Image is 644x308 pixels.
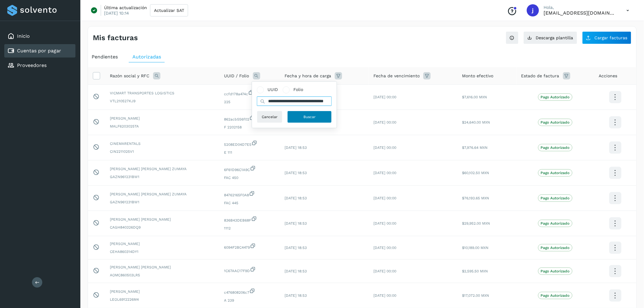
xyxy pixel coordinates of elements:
[462,171,489,175] span: $60,102.50 MXN
[285,145,307,150] span: [DATE] 18:53
[224,243,275,250] span: 6094F2BC4479
[521,73,559,79] span: Estado de factura
[110,90,215,96] span: VICMART TRANSPORTES LOGISTICS
[462,246,488,250] span: $10,189.00 MXN
[462,221,490,226] span: $29,952.00 MXN
[4,44,75,58] div: Cuentas por pagar
[154,8,184,12] span: Actualizar SAT
[224,266,275,274] span: 1C67AAC17F9D
[373,246,396,250] span: [DATE] 00:00
[373,95,396,99] span: [DATE] 00:00
[541,171,570,175] p: Pago Autorizado
[110,249,215,254] span: CEHA860314DY1
[285,196,307,200] span: [DATE] 18:53
[110,124,215,129] span: MALF6203025TA
[110,73,149,79] span: Razón social y RFC
[373,269,396,273] span: [DATE] 00:00
[224,99,275,105] span: 225
[462,269,488,273] span: $2,595.50 MXN
[544,10,617,16] p: jrodriguez@kalapata.co
[110,166,215,172] span: [PERSON_NAME] [PERSON_NAME] ZUMAYA
[110,272,215,278] span: AOMC860503LR5
[462,293,489,298] span: $17,072.00 MXN
[224,298,275,303] span: A 239
[595,36,628,40] span: Cargar facturas
[132,54,161,60] span: Autorizadas
[224,191,275,198] span: 84762165F0A8
[110,225,215,230] span: CAGH840326DQ9
[462,120,490,124] span: $24,640.00 MXN
[4,59,75,72] div: Proveedores
[285,73,331,79] span: Fecha y hora de carga
[17,62,47,68] a: Proveedores
[104,10,129,16] p: [DATE] 10:14
[17,33,30,39] a: Inicio
[541,120,570,124] p: Pago Autorizado
[150,4,188,16] button: Actualizar SAT
[285,293,307,298] span: [DATE] 18:53
[110,199,215,205] span: GAZN961231BW1
[110,191,215,197] span: [PERSON_NAME] [PERSON_NAME] ZUMAYA
[110,241,215,247] span: [PERSON_NAME]
[110,174,215,180] span: GAZN961231BW1
[224,200,275,206] span: FAC 445
[541,269,570,273] p: Pago Autorizado
[110,98,215,104] span: VTL210527KJ9
[224,165,275,173] span: 6F61D96C1A9C
[110,289,215,294] span: [PERSON_NAME]
[599,73,618,79] span: Acciones
[110,116,215,121] span: [PERSON_NAME]
[373,221,396,226] span: [DATE] 00:00
[17,48,61,54] a: Cuentas por pagar
[536,36,573,40] span: Descarga plantilla
[224,73,249,79] span: UUID / Folio
[541,145,570,150] p: Pago Autorizado
[462,196,489,200] span: $76,193.65 MXN
[523,31,577,44] button: Descarga plantilla
[373,145,396,150] span: [DATE] 00:00
[541,293,570,298] p: Pago Autorizado
[285,246,307,250] span: [DATE] 18:53
[541,196,570,200] p: Pago Autorizado
[224,288,275,295] span: c476808206c7
[110,149,215,154] span: CIN2211025V1
[224,175,275,180] span: FAC 450
[110,217,215,222] span: [PERSON_NAME] [PERSON_NAME]
[373,171,396,175] span: [DATE] 00:00
[541,221,570,226] p: Pago Autorizado
[462,95,487,99] span: $7,616.00 MXN
[224,150,275,155] span: E 111
[373,73,420,79] span: Fecha de vencimiento
[93,33,138,42] h4: Mis facturas
[373,293,396,298] span: [DATE] 00:00
[373,196,396,200] span: [DATE] 00:00
[224,89,275,97] span: ccfd178a474c
[541,95,570,99] p: Pago Autorizado
[224,140,275,147] span: 5208ED04D7E5
[373,120,396,124] span: [DATE] 00:00
[462,73,493,79] span: Monto efectivo
[541,246,570,250] p: Pago Autorizado
[4,30,75,43] div: Inicio
[462,145,488,150] span: $7,976.64 MXN
[544,5,617,10] p: Hola,
[224,124,275,130] span: F 2202158
[285,221,307,226] span: [DATE] 18:53
[582,31,632,44] button: Cargar facturas
[224,216,275,223] span: 836B43DEB68F
[110,297,215,302] span: LEOL6912226M4
[224,226,275,231] span: 1112
[104,5,147,10] p: Última actualización
[110,141,215,146] span: CINEMARENTALS
[110,264,215,270] span: [PERSON_NAME] [PERSON_NAME]
[92,54,118,60] span: Pendientes
[285,171,307,175] span: [DATE] 18:53
[224,115,275,122] span: 862acb556f02
[285,269,307,273] span: [DATE] 18:53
